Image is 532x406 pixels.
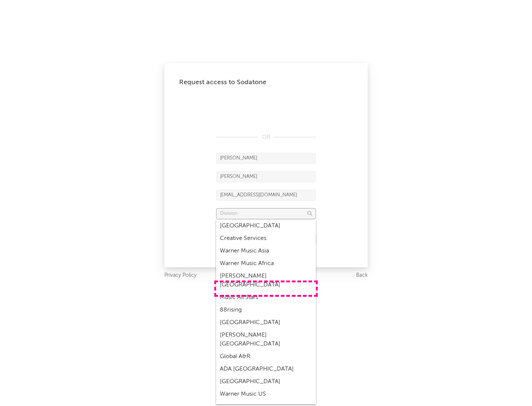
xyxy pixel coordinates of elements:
[216,171,316,182] input: Last Name
[356,271,368,280] a: Back
[216,270,316,291] div: [PERSON_NAME] [GEOGRAPHIC_DATA]
[216,304,316,316] div: 88rising
[216,291,316,304] div: Music All Stars
[216,350,316,363] div: Global A&R
[216,363,316,375] div: ADA [GEOGRAPHIC_DATA]
[164,271,197,280] a: Privacy Policy
[216,232,316,245] div: Creative Services
[216,329,316,350] div: [PERSON_NAME] [GEOGRAPHIC_DATA]
[216,133,316,142] div: OR
[216,208,316,219] input: Division
[216,388,316,400] div: Warner Music US
[216,316,316,329] div: [GEOGRAPHIC_DATA]
[216,257,316,270] div: Warner Music Africa
[216,190,316,201] input: Email
[216,220,316,232] div: [GEOGRAPHIC_DATA]
[216,245,316,257] div: Warner Music Asia
[179,78,353,87] div: Request access to Sodatone
[216,375,316,388] div: [GEOGRAPHIC_DATA]
[216,153,316,164] input: First Name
